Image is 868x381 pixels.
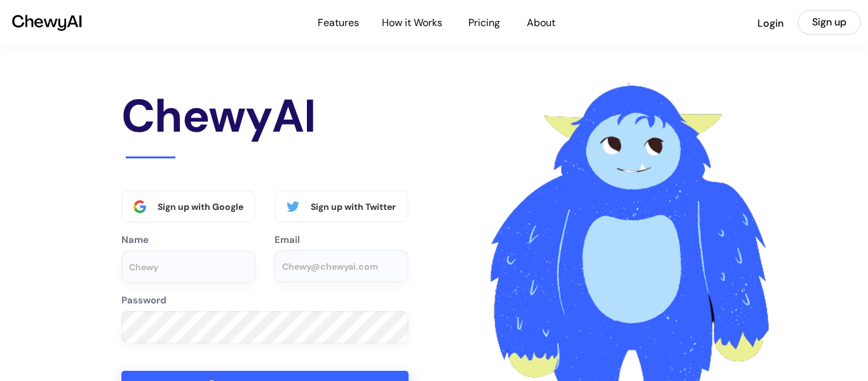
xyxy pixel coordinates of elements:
[757,17,797,31] div: Login
[311,201,402,212] div: Sign up with Twitter
[527,15,557,31] div: About
[275,250,409,282] input: Chewy@chewyai.com
[318,15,367,31] div: Features
[468,15,503,31] div: Pricing
[382,15,447,31] div: How it Works
[121,296,171,305] div: Password
[797,10,861,35] button: Sign up
[121,235,171,245] div: Name
[121,94,366,139] div: ChewyAI
[275,235,324,245] div: Email
[158,201,245,212] div: Sign up with Google
[121,251,255,283] input: Chewy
